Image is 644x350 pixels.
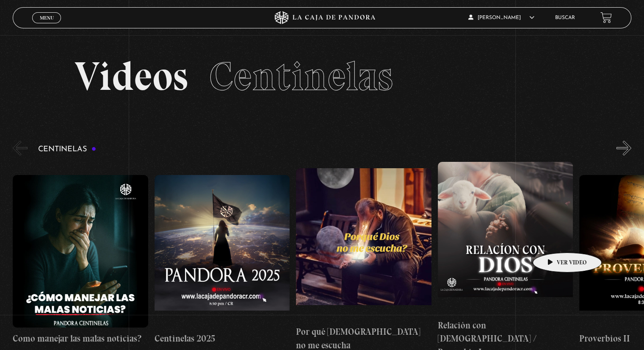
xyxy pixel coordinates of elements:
span: Centinelas [209,52,392,100]
h3: Centinelas [38,145,96,153]
h4: Como manejar las malas noticias? [13,332,148,345]
span: [PERSON_NAME] [468,15,534,20]
button: Previous [13,141,28,156]
a: View your shopping cart [600,12,612,23]
span: Menu [40,15,54,20]
h2: Videos [75,56,569,97]
a: Buscar [555,15,575,20]
button: Next [616,141,631,156]
h4: Centinelas 2025 [155,332,290,345]
span: Cerrar [37,22,57,28]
